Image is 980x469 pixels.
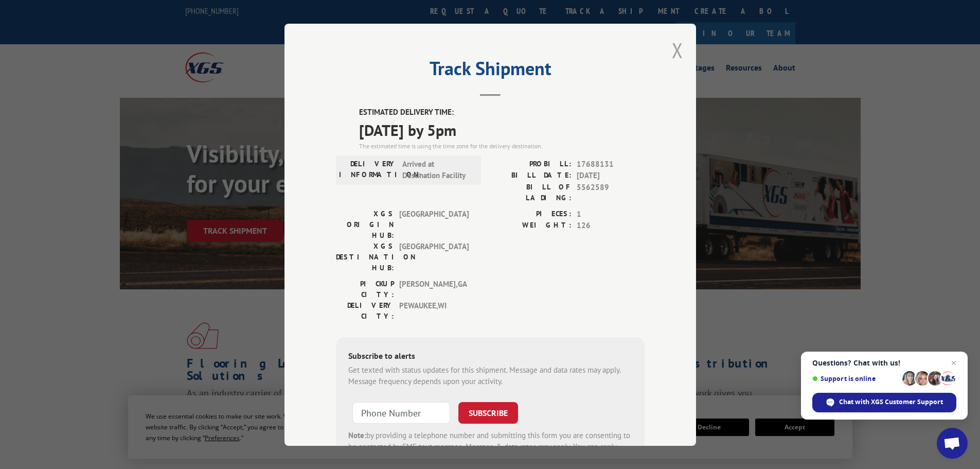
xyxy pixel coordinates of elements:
label: DELIVERY CITY: [336,300,394,321]
span: 126 [577,220,645,232]
span: Support is online [812,375,899,383]
span: [DATE] by 5pm [359,118,645,141]
span: 5562589 [577,181,645,203]
span: 1 [577,208,645,220]
label: ESTIMATED DELIVERY TIME: [359,107,645,118]
h2: Track Shipment [336,61,645,81]
span: Chat with XGS Customer Support [839,397,943,407]
span: Questions? Chat with us! [812,359,956,367]
strong: Note: [348,430,366,440]
span: Close chat [948,357,960,369]
label: BILL OF LADING: [490,181,572,203]
label: PICKUP CITY: [336,278,394,300]
span: [DATE] [577,170,645,182]
span: 17688131 [577,158,645,170]
span: PEWAUKEE , WI [399,300,469,321]
div: Subscribe to alerts [348,349,632,364]
div: by providing a telephone number and submitting this form you are consenting to be contacted by SM... [348,429,632,464]
label: DELIVERY INFORMATION: [339,158,397,181]
label: WEIGHT: [490,220,572,232]
div: Get texted with status updates for this shipment. Message and data rates may apply. Message frequ... [348,364,632,387]
label: BILL DATE: [490,170,572,182]
div: The estimated time is using the time zone for the delivery destination. [359,141,645,150]
input: Phone Number [352,402,450,423]
span: [PERSON_NAME] , GA [399,278,469,300]
label: PROBILL: [490,158,572,170]
span: [GEOGRAPHIC_DATA] [399,240,469,273]
label: XGS ORIGIN HUB: [336,208,394,240]
button: SUBSCRIBE [458,402,518,423]
label: PIECES: [490,208,572,220]
button: Close modal [672,37,683,64]
span: Arrived at Destination Facility [402,158,472,181]
label: XGS DESTINATION HUB: [336,240,394,273]
span: [GEOGRAPHIC_DATA] [399,208,469,240]
div: Chat with XGS Customer Support [812,393,956,412]
div: Open chat [937,428,968,459]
